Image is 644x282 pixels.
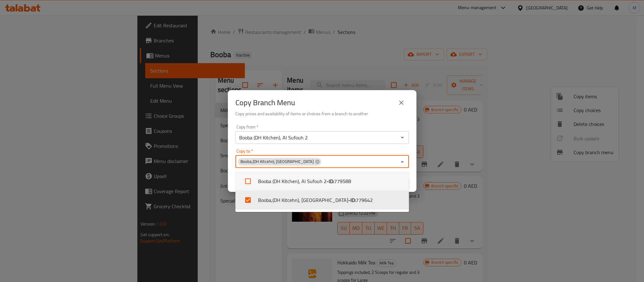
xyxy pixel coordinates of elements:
[235,172,409,191] li: Booba (DH Kitchen), Al Sufouh 2
[398,133,407,142] button: Open
[394,95,409,110] button: close
[398,157,407,166] button: Close
[356,196,373,204] span: 779642
[238,159,316,165] span: Booba,(DH Kitcehn), [GEOGRAPHIC_DATA]
[334,177,351,185] span: 779588
[348,196,356,204] b: - ID:
[238,158,321,165] div: Booba,(DH Kitcehn), [GEOGRAPHIC_DATA]
[235,110,409,117] h6: Copy prices and availability of items or choices from a branch to another
[327,177,334,185] b: - ID:
[235,191,409,209] li: Booba,(DH Kitcehn), [GEOGRAPHIC_DATA]
[235,98,295,108] h2: Copy Branch Menu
